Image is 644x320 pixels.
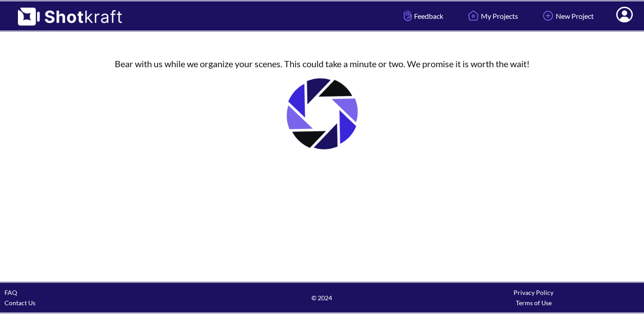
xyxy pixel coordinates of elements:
div: Terms of Use [428,298,640,308]
img: Loading.. [277,69,367,159]
a: FAQ [4,289,17,296]
img: Home Icon [466,8,481,23]
img: Add Icon [540,8,556,23]
a: My Projects [459,4,525,28]
a: Contact Us [4,299,35,307]
div: Privacy Policy [428,287,640,298]
img: Hand Icon [402,8,414,23]
span: Feedback [402,11,443,21]
span: © 2024 [216,293,428,303]
a: New Project [534,4,601,28]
